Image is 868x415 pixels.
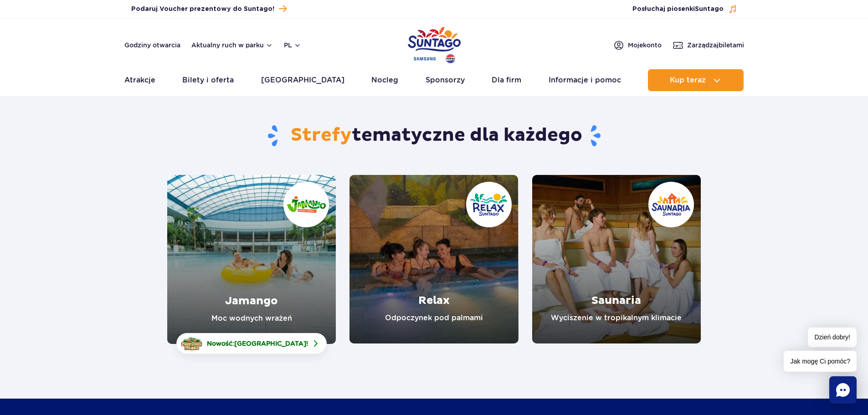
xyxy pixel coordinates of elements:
span: Suntago [695,6,724,12]
span: [GEOGRAPHIC_DATA] [234,340,306,347]
span: Moje konto [628,41,662,50]
a: Mojekonto [613,40,662,51]
a: Zarządzajbiletami [673,40,744,51]
button: Posłuchaj piosenkiSuntago [632,5,737,14]
a: Park of Poland [408,23,461,65]
a: Informacje i pomoc [549,69,621,91]
span: Podaruj Voucher prezentowy do Suntago! [131,5,274,14]
span: Kup teraz [670,76,706,84]
a: Sponsorzy [426,69,465,91]
span: Nowość: ! [207,339,308,348]
span: Jak mogę Ci pomóc? [784,351,857,372]
button: pl [284,41,301,50]
a: Podaruj Voucher prezentowy do Suntago! [131,3,287,15]
a: [GEOGRAPHIC_DATA] [261,69,344,91]
a: Dla firm [492,69,521,91]
a: Nowość:[GEOGRAPHIC_DATA]! [176,333,327,354]
span: Dzień dobry! [808,328,857,347]
span: Posłuchaj piosenki [632,5,724,14]
a: Godziny otwarcia [124,41,180,50]
a: Relax [349,175,518,343]
span: Zarządzaj biletami [687,41,744,50]
div: Chat [829,376,857,404]
a: Saunaria [532,175,701,343]
button: Kup teraz [648,69,744,91]
span: Strefy [291,124,352,147]
h1: tematyczne dla każdego [167,124,701,148]
a: Nocleg [371,69,398,91]
a: Atrakcje [124,69,155,91]
a: Jamango [167,175,336,344]
a: Bilety i oferta [182,69,234,91]
button: Aktualny ruch w parku [191,41,273,49]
